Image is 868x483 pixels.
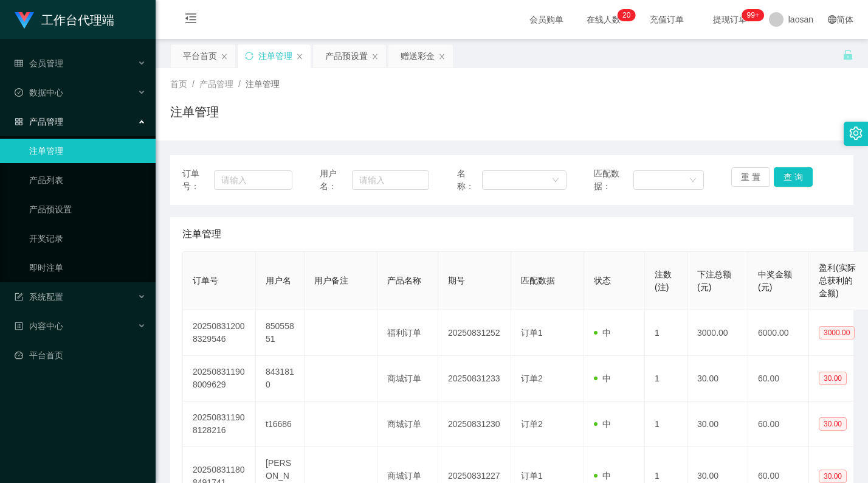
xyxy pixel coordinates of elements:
[182,227,221,241] span: 注单管理
[438,401,511,447] td: 20250831230
[842,49,853,60] i: 图标: unlock
[594,471,611,481] span: 中
[819,372,847,385] span: 30.00
[748,310,809,356] td: 6000.00
[258,44,292,68] div: 注单管理
[246,79,280,89] span: 注单管理
[521,276,555,285] span: 匹配数据
[819,470,847,483] span: 30.00
[645,356,687,401] td: 1
[594,167,633,193] span: 匹配数据：
[15,321,63,331] span: 内容中心
[314,276,348,285] span: 用户备注
[29,168,146,192] a: 产品列表
[182,167,214,193] span: 订单号：
[256,356,305,401] td: 8431810
[183,310,256,356] td: 202508312008329546
[697,269,731,292] span: 下注总额(元)
[594,374,611,383] span: 中
[15,292,63,302] span: 系统配置
[742,9,764,21] sup: 1043
[256,401,305,447] td: t16686
[687,310,748,356] td: 3000.00
[41,1,114,40] h1: 工作台代理端
[457,167,482,193] span: 名称：
[521,374,543,383] span: 订单2
[15,88,63,97] span: 数据中心
[15,12,34,29] img: logo.9652507e.png
[199,79,233,89] span: 产品管理
[170,103,219,121] h1: 注单管理
[325,44,368,68] div: 产品预设置
[438,53,446,60] i: 图标: close
[627,9,631,21] p: 0
[849,127,863,140] i: 图标: setting
[819,263,856,298] span: 盈利(实际总获利的金额)
[774,167,813,187] button: 查 询
[758,269,792,292] span: 中奖金额(元)
[645,310,687,356] td: 1
[687,356,748,401] td: 30.00
[594,419,611,429] span: 中
[521,471,543,481] span: 订单1
[266,276,291,285] span: 用户名
[245,52,253,60] i: 图标: sync
[15,58,63,68] span: 会员管理
[15,117,23,126] i: 图标: appstore-o
[256,310,305,356] td: 85055851
[438,310,511,356] td: 20250831252
[15,322,23,330] i: 图标: profile
[687,401,748,447] td: 30.00
[748,356,809,401] td: 60.00
[521,419,543,429] span: 订单2
[15,59,23,68] i: 图标: table
[29,255,146,280] a: 即时注单
[438,356,511,401] td: 20250831233
[214,170,292,190] input: 请输入
[448,276,465,285] span: 期号
[819,326,855,339] span: 3000.00
[15,293,23,301] i: 图标: form
[580,15,627,24] span: 在线人数
[15,15,114,24] a: 工作台代理端
[622,9,627,21] p: 2
[645,401,687,447] td: 1
[15,343,146,367] a: 图标: dashboard平台首页
[183,44,217,68] div: 平台首页
[819,417,847,431] span: 30.00
[731,167,770,187] button: 重 置
[352,170,430,190] input: 请输入
[15,88,23,97] i: 图标: check-circle-o
[29,226,146,251] a: 开奖记录
[689,176,697,185] i: 图标: down
[655,269,672,292] span: 注数(注)
[221,53,228,60] i: 图标: close
[29,139,146,163] a: 注单管理
[296,53,303,60] i: 图标: close
[183,401,256,447] td: 202508311908128216
[15,117,63,127] span: 产品管理
[594,328,611,338] span: 中
[377,310,438,356] td: 福利订单
[748,401,809,447] td: 60.00
[170,1,212,40] i: 图标: menu-fold
[377,356,438,401] td: 商城订单
[387,276,421,285] span: 产品名称
[29,197,146,221] a: 产品预设置
[192,79,195,89] span: /
[238,79,241,89] span: /
[377,401,438,447] td: 商城订单
[401,44,435,68] div: 赠送彩金
[320,167,352,193] span: 用户名：
[707,15,753,24] span: 提现订单
[594,276,611,285] span: 状态
[371,53,379,60] i: 图标: close
[170,79,187,89] span: 首页
[618,9,635,21] sup: 20
[828,15,836,24] i: 图标: global
[552,176,559,185] i: 图标: down
[193,276,218,285] span: 订单号
[644,15,690,24] span: 充值订单
[183,356,256,401] td: 202508311908009629
[521,328,543,338] span: 订单1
